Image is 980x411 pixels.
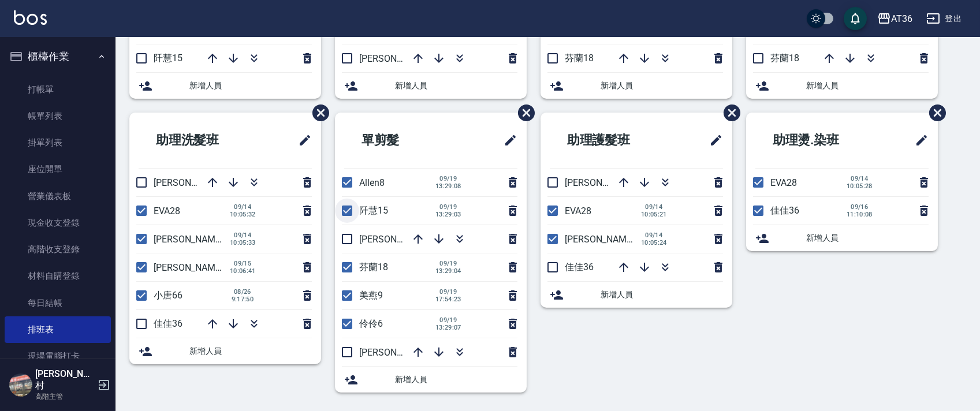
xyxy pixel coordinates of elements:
[359,53,439,64] span: [PERSON_NAME]11
[304,96,331,130] span: 刪除班表
[359,318,383,329] span: 伶伶6
[550,119,675,161] h2: 助理護髮班
[746,225,938,251] div: 新增人員
[641,231,667,239] span: 09/14
[435,296,461,303] span: 17:54:23
[5,290,111,316] a: 每日結帳
[154,290,182,301] span: 小唐66
[847,175,873,182] span: 09/14
[154,318,182,329] span: 佳佳36
[5,103,111,129] a: 帳單列表
[154,177,233,188] span: [PERSON_NAME]56
[770,53,799,63] span: 芬蘭18
[565,177,644,188] span: [PERSON_NAME]56
[565,234,644,245] span: [PERSON_NAME]58
[139,119,263,161] h2: 助理洗髮班
[509,96,536,130] span: 刪除班表
[5,343,111,369] a: 現場電腦打卡
[5,42,111,72] button: 櫃檯作業
[154,206,180,216] span: EVA28
[129,338,321,364] div: 新增人員
[844,7,867,30] button: save
[847,211,873,218] span: 11:10:08
[541,282,732,308] div: 新增人員
[9,373,32,397] img: Person
[154,234,233,245] span: [PERSON_NAME]58
[601,80,723,92] span: 新增人員
[129,73,321,99] div: 新增人員
[806,232,929,244] span: 新增人員
[770,205,799,216] span: 佳佳36
[230,260,256,267] span: 09/15
[497,126,517,154] span: 修改班表的標題
[35,391,94,402] p: 高階主管
[435,324,461,331] span: 13:29:07
[641,203,667,211] span: 09/14
[5,263,111,289] a: 材料自購登錄
[847,182,873,190] span: 10:05:28
[755,119,882,161] h2: 助理燙.染班
[702,126,723,154] span: 修改班表的標題
[5,129,111,156] a: 掛單列表
[435,260,461,267] span: 09/19
[5,76,111,103] a: 打帳單
[230,267,256,275] span: 10:06:41
[189,80,312,92] span: 新增人員
[395,80,517,92] span: 新增人員
[641,239,667,246] span: 10:05:24
[565,53,594,63] span: 芬蘭18
[435,211,461,218] span: 13:29:03
[230,296,255,303] span: 9:17:50
[359,234,439,245] span: [PERSON_NAME]16
[395,373,517,386] span: 新增人員
[435,182,461,190] span: 13:29:08
[847,203,873,211] span: 09/16
[435,316,461,324] span: 09/19
[806,80,929,92] span: 新增人員
[5,156,111,182] a: 座位開單
[154,262,233,273] span: [PERSON_NAME]55
[435,288,461,296] span: 09/19
[770,177,797,188] span: EVA28
[601,289,723,301] span: 新增人員
[435,175,461,182] span: 09/19
[5,210,111,236] a: 現金收支登錄
[565,206,591,216] span: EVA28
[230,211,256,218] span: 10:05:32
[335,367,527,393] div: 新增人員
[922,8,966,29] button: 登出
[891,12,912,26] div: AT36
[35,368,94,391] h5: [PERSON_NAME]村
[908,126,929,154] span: 修改班表的標題
[541,73,732,99] div: 新增人員
[359,177,385,188] span: Allen8
[291,126,312,154] span: 修改班表的標題
[344,119,457,161] h2: 單剪髮
[641,211,667,218] span: 10:05:21
[5,316,111,343] a: 排班表
[189,345,312,357] span: 新增人員
[14,10,47,25] img: Logo
[565,261,594,272] span: 佳佳36
[230,231,256,239] span: 09/14
[435,203,461,211] span: 09/19
[5,183,111,210] a: 營業儀表板
[746,73,938,99] div: 新增人員
[230,288,255,296] span: 08/26
[715,96,742,130] span: 刪除班表
[230,203,256,211] span: 09/14
[359,347,439,358] span: [PERSON_NAME]11
[359,261,388,272] span: 芬蘭18
[921,96,948,130] span: 刪除班表
[435,267,461,275] span: 13:29:04
[230,239,256,246] span: 10:05:33
[5,236,111,263] a: 高階收支登錄
[359,205,388,216] span: 阡慧15
[873,7,917,31] button: AT36
[359,290,383,301] span: 美燕9
[154,53,182,63] span: 阡慧15
[335,73,527,99] div: 新增人員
